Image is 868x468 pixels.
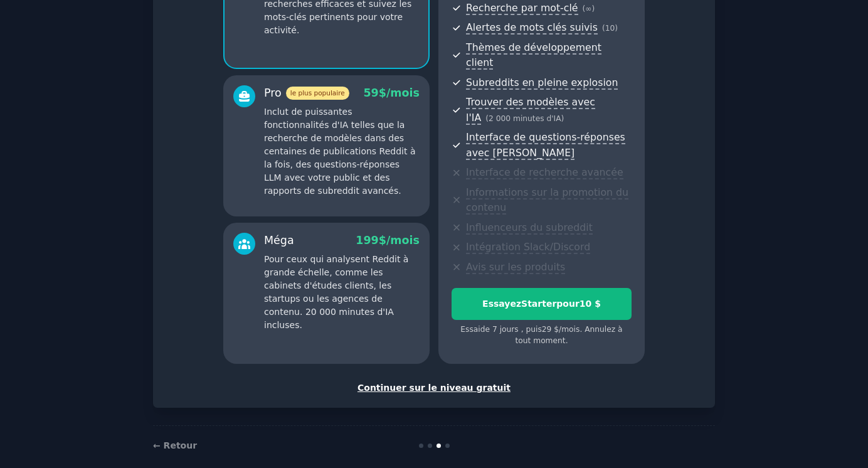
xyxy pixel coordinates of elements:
[561,114,564,123] font: )
[580,299,601,309] font: 10 $
[466,77,618,88] font: Subreddits en pleine explosion
[466,186,628,214] font: Informations sur la promotion du contenu
[466,2,578,14] font: Recherche par mot-clé
[592,4,595,13] font: )
[466,21,598,33] font: Alertes de mots clés suivis
[489,114,561,123] font: 2 000 minutes d'IA
[556,299,580,309] font: pour
[542,325,559,334] font: 29 $
[290,89,345,97] font: le plus populaire
[264,234,294,247] font: Méga
[615,24,618,33] font: )
[485,114,489,123] font: (
[379,234,386,247] font: $
[515,325,622,345] font: . Annulez à tout moment.
[466,131,625,159] font: Interface de questions-réponses avec [PERSON_NAME]
[356,234,379,247] font: 199
[521,299,556,309] font: Starter
[466,261,565,273] font: Avis sur les produits
[602,24,605,33] font: (
[460,325,480,334] font: Essai
[386,87,420,99] font: /mois
[466,41,601,69] font: Thèmes de développement client
[583,4,586,13] font: (
[482,299,521,309] font: Essayez
[357,383,511,393] font: Continuer sur le niveau gratuit
[153,440,197,450] a: ← Retour
[466,221,593,233] font: Influenceurs du subreddit
[480,325,542,334] font: de 7 jours , puis
[585,4,591,13] font: ∞
[264,254,408,330] font: Pour ceux qui analysent Reddit à grande échelle, comme les cabinets d'études clients, les startup...
[466,241,590,253] font: Intégration Slack/Discord
[264,87,282,99] font: Pro
[466,166,623,178] font: Interface de recherche avancée
[559,325,580,334] font: /mois
[605,24,615,33] font: 10
[379,87,386,99] font: $
[386,234,420,247] font: /mois
[363,87,378,99] font: 59
[452,288,632,320] button: EssayezStarterpour10 $
[264,107,415,196] font: Inclut de puissantes fonctionnalités d'IA telles que la recherche de modèles dans des centaines d...
[466,96,595,124] font: Trouver des modèles avec l'IA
